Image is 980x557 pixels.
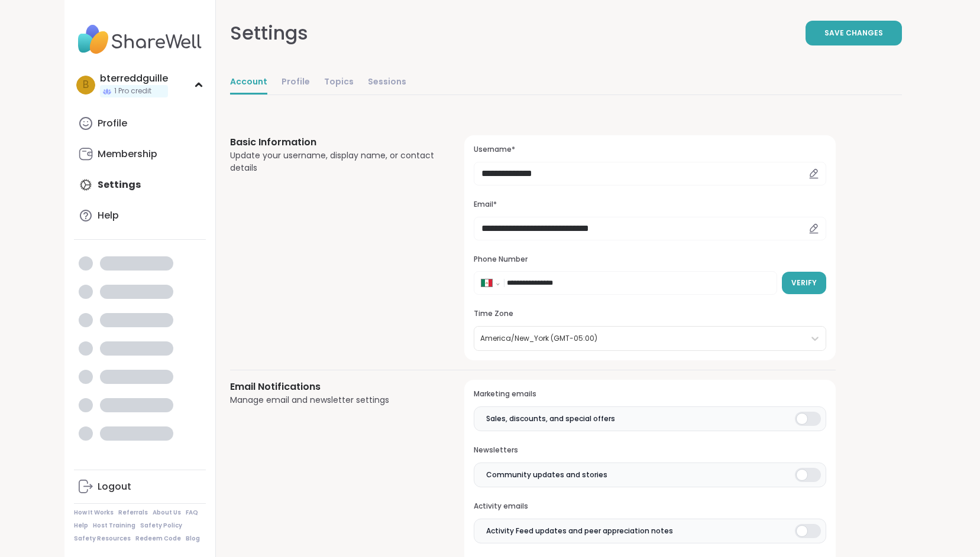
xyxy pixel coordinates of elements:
h3: Phone Number [474,255,826,265]
a: Topics [324,71,354,95]
div: Membership [98,148,157,161]
span: Save Changes [824,28,883,38]
div: Settings [230,19,308,47]
h3: Newsletters [474,445,826,455]
a: Profile [282,71,310,95]
div: Logout [98,480,131,493]
div: Help [98,209,119,222]
div: Update your username, display name, or contact details [230,149,436,174]
a: About Us [153,509,181,517]
div: bterreddguille [100,72,168,85]
span: Activity Feed updates and peer appreciation notes [486,526,673,536]
a: Redeem Code [135,535,181,543]
h3: Email* [474,200,826,210]
a: Host Training [93,522,135,530]
div: Manage email and newsletter settings [230,394,436,406]
span: 1 Pro credit [114,86,151,96]
a: Safety Resources [74,535,131,543]
a: Safety Policy [140,522,182,530]
h3: Activity emails [474,501,826,512]
span: Verify [791,278,817,288]
h3: Email Notifications [230,380,436,394]
img: ShareWell Nav Logo [74,19,206,60]
span: Sales, discounts, and special offers [486,413,615,424]
a: Help [74,201,206,230]
a: Sessions [368,71,406,95]
a: Blog [186,535,200,543]
span: Community updates and stories [486,470,607,480]
h3: Username* [474,145,826,155]
span: b [83,77,89,93]
a: FAQ [186,509,198,517]
button: Save Changes [806,21,902,45]
h3: Time Zone [474,309,826,319]
a: Profile [74,109,206,138]
a: Account [230,71,267,95]
a: How It Works [74,509,114,517]
h3: Marketing emails [474,389,826,399]
h3: Basic Information [230,135,436,149]
a: Help [74,522,88,530]
a: Membership [74,140,206,168]
a: Logout [74,473,206,501]
a: Referrals [118,509,148,517]
button: Verify [782,272,826,294]
div: Profile [98,117,127,130]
